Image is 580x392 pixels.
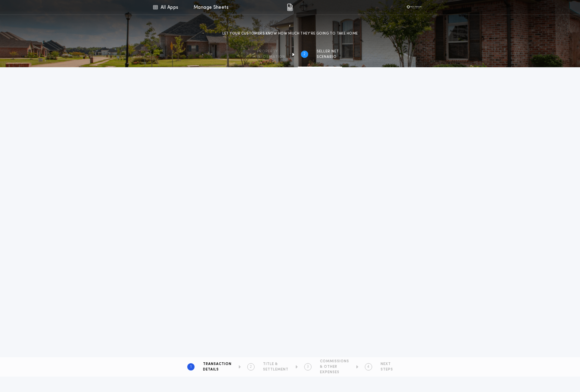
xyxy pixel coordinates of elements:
span: EXPENSES [320,370,349,375]
h2: 3 [307,364,309,369]
span: TRANSACTION [203,362,232,367]
span: information [257,55,285,59]
img: vs-icon [405,4,424,10]
h2: 4 [367,364,369,369]
p: LET YOUR CUSTOMERS KNOW HOW MUCH THEY’RE GOING TO TAKE HOME [222,31,358,37]
span: COMMISSIONS [320,359,349,364]
span: NEXT [381,362,393,367]
img: img [287,4,293,11]
span: DETAILS [203,367,232,372]
h2: 1 [190,364,192,369]
span: Property [257,49,285,54]
h2: 2 [303,52,305,57]
span: SETTLEMENT [263,367,288,372]
span: STEPS [381,367,393,372]
span: SELLER NET [317,49,339,54]
h1: , [289,19,291,29]
span: & OTHER [320,364,349,369]
span: SCENARIO [317,55,339,59]
span: TITLE & [263,362,288,367]
h2: 2 [250,364,252,369]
